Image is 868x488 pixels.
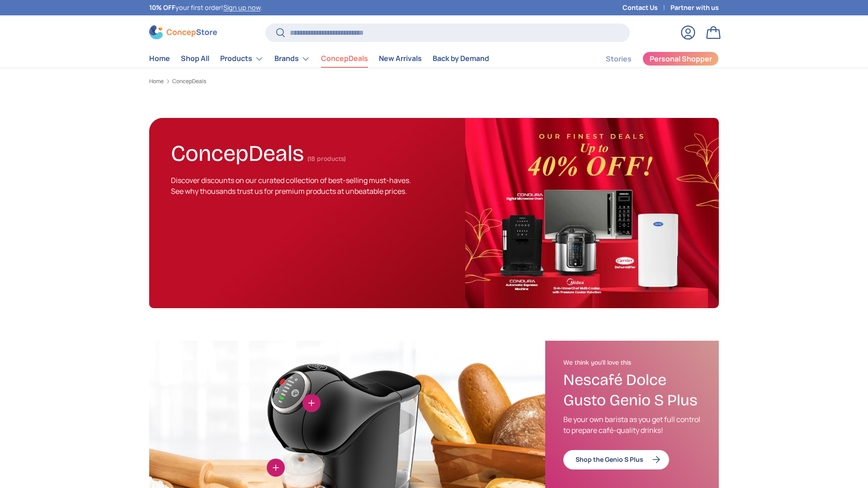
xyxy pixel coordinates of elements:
a: Home [149,79,164,84]
span: Discover discounts on our curated collection of best-selling must-haves. See why thousands trust ... [171,175,411,196]
a: Partner with us [670,3,719,13]
a: Home [149,50,170,67]
a: ConcepDeals [172,79,206,84]
a: New Arrivals [379,50,422,67]
a: Brands [274,50,310,68]
img: ConcepStore [149,25,217,39]
summary: Products [215,50,269,68]
img: ConcepDeals [465,118,719,308]
p: Be your own barista as you get full control to prepare café-quality drinks! [563,414,701,436]
a: ConcepDeals [321,50,368,67]
a: Personal Shopper [642,52,719,66]
a: Shop the Genio S Plus [563,450,669,469]
summary: Brands [269,50,316,68]
a: Stories [606,50,632,68]
nav: Secondary [584,50,719,68]
span: (18 products) [307,155,346,163]
p: your first order! . [149,3,262,13]
h2: We think you'll love this [563,359,701,367]
nav: Breadcrumbs [149,77,719,85]
strong: 10% OFF [149,3,175,12]
a: Back by Demand [433,50,489,67]
h3: Nescafé Dolce Gusto Genio S Plus [563,370,701,411]
a: Shop All [181,50,209,67]
a: Sign up now [223,3,260,12]
span: Personal Shopper [650,55,712,62]
nav: Primary [149,50,489,68]
h1: ConcepDeals [171,136,304,167]
a: Contact Us [623,3,670,13]
a: Products [220,50,264,68]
